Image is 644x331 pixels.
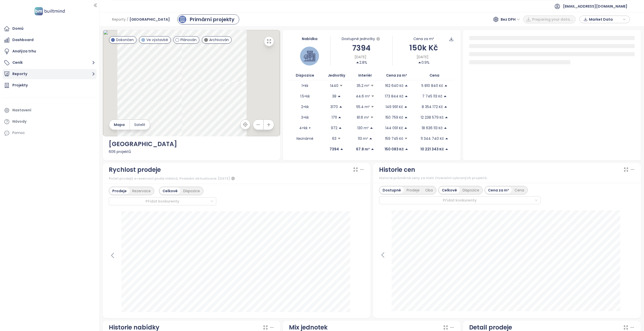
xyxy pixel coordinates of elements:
p: 81.6 m² [357,115,369,120]
div: Projekty [12,82,28,88]
span: caret-up [404,105,408,109]
div: Prodeje [404,187,422,194]
div: Dostupné jednotky [331,36,392,42]
p: 1711 [332,115,337,120]
img: logo [33,6,66,16]
div: Cena za m² [485,187,512,194]
div: Pomoc [12,130,25,136]
p: 12 238 579 Kč [421,115,444,120]
p: 130 m² [357,125,369,131]
div: Dashboard [12,37,34,43]
div: 606 projektů [109,149,274,154]
span: caret-up [404,126,408,130]
td: Neznámé [289,133,321,144]
div: Návody [12,118,26,125]
p: 150 083 Kč [385,146,404,152]
button: Preparing your data... [523,15,576,23]
span: Reporty [112,15,126,24]
p: 173 844 Kč [385,93,404,99]
div: Oba [422,187,436,194]
span: caret-down [337,137,341,140]
a: primary [177,14,239,24]
span: [EMAIL_ADDRESS][DOMAIN_NAME] [563,0,627,12]
span: caret-up [339,105,342,109]
span: caret-up [369,137,372,140]
div: Dispozice [180,187,203,194]
p: 67.8 m² [356,146,370,152]
span: Ve výstavbě [146,37,168,43]
th: Interiér [352,71,379,80]
div: Dispozice [460,187,482,194]
div: Celkově [439,187,460,194]
button: Ceník [3,58,97,68]
span: caret-up [405,147,408,151]
div: Celkově [160,187,180,194]
div: 7394 [331,42,392,54]
div: Primární projekty [190,16,234,23]
span: [DATE] [417,54,428,60]
div: Cena za m² [413,36,434,42]
p: 11 344 740 Kč [421,136,444,141]
span: caret-up [404,116,408,119]
button: Satelit [130,120,150,130]
span: Dokončen [116,37,134,43]
span: caret-up [444,105,447,109]
p: 162 640 Kč [385,83,404,88]
span: caret-up [371,147,374,151]
span: caret-up [356,61,359,64]
div: Dostupné [380,187,404,194]
span: caret-down [404,137,408,140]
button: Mapa [109,120,129,130]
a: Domů [3,24,97,34]
div: Analýza trhu [12,48,36,54]
p: 38 [332,93,336,99]
span: caret-up [340,147,343,151]
span: caret-up [444,84,448,87]
span: caret-up [337,94,341,98]
a: Návody [3,117,97,127]
span: Market Data [589,16,622,23]
p: 159 745 Kč [385,136,403,141]
img: house [304,50,315,62]
p: 63 [332,136,336,141]
p: 144 091 Kč [385,125,403,131]
th: Jednotky [321,71,352,80]
div: Prodeje [110,187,129,194]
span: caret-up [405,94,408,98]
span: [GEOGRAPHIC_DATA] [129,15,170,24]
th: Cena za m² [379,71,414,80]
span: caret-up [445,147,448,151]
div: Historie cen [379,165,415,175]
p: 1440 [330,83,338,88]
span: Plánován [180,37,197,43]
div: Rychlost prodeje [109,165,161,175]
span: caret-down [370,84,374,87]
a: Nastavení [3,105,97,115]
td: 2+kk [289,102,321,112]
p: 10 221 343 Kč [420,146,444,152]
p: 972 [331,125,337,131]
a: Dashboard [3,35,97,45]
span: caret-up [338,116,341,119]
span: Archivován [209,37,229,43]
span: caret-down [371,94,374,98]
span: caret-up [443,94,447,98]
div: Rezervace [129,187,153,194]
p: 7394 [330,146,339,152]
span: caret-up [405,84,408,87]
div: Nabídka [289,36,330,42]
a: Projekty [3,80,97,90]
span: Satelit [134,122,145,127]
span: caret-up [445,116,448,119]
div: 2.8% [356,60,367,65]
td: 1+kk [289,80,321,91]
th: Dispozice [289,71,321,80]
span: [DATE] [355,54,366,60]
span: caret-up [418,61,421,64]
p: 18 636 113 Kč [422,125,443,131]
span: Mapa [114,122,125,127]
p: 149 991 Kč [386,104,403,110]
div: Nastavení [12,107,31,113]
p: 113 m² [358,136,368,141]
div: Domů [12,25,23,32]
